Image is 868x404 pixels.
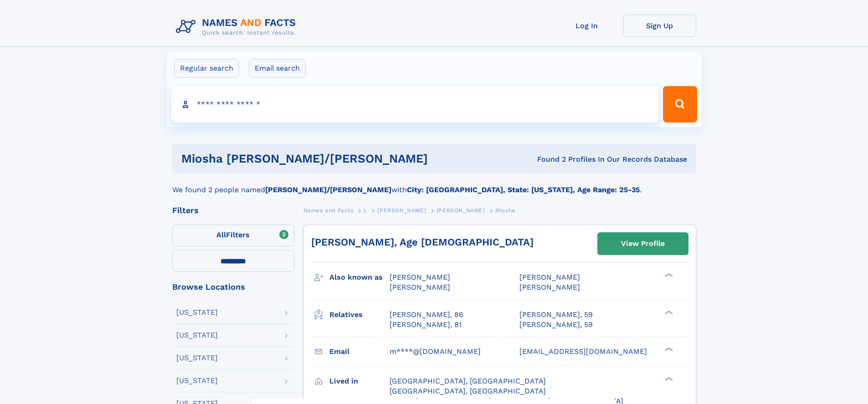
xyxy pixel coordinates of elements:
[311,236,534,248] a: [PERSON_NAME], Age [DEMOGRAPHIC_DATA]
[176,377,218,384] div: [US_STATE]
[176,309,218,316] div: [US_STATE]
[407,185,640,194] b: City: [GEOGRAPHIC_DATA], State: [US_STATE], Age Range: 25-35
[390,320,462,330] a: [PERSON_NAME], 81
[377,207,426,214] span: [PERSON_NAME]
[329,307,390,322] h3: Relatives
[437,207,485,214] span: [PERSON_NAME]
[174,59,239,78] label: Regular search
[519,310,593,320] a: [PERSON_NAME], 59
[171,86,659,123] input: search input
[216,230,226,239] span: All
[437,205,485,216] a: [PERSON_NAME]
[172,283,294,291] div: Browse Locations
[390,310,463,320] a: [PERSON_NAME], 86
[621,233,665,254] div: View Profile
[303,205,354,216] a: Names and Facts
[623,15,696,37] a: Sign Up
[364,205,367,216] a: L
[663,376,673,382] div: ❯
[663,309,673,315] div: ❯
[483,154,687,164] div: Found 2 Profiles In Our Records Database
[550,15,623,37] a: Log In
[172,15,303,39] img: Logo Names and Facts
[519,273,580,281] span: [PERSON_NAME]
[172,225,294,246] label: Filters
[390,377,546,385] span: [GEOGRAPHIC_DATA], [GEOGRAPHIC_DATA]
[176,354,218,362] div: [US_STATE]
[519,320,593,330] a: [PERSON_NAME], 59
[176,332,218,339] div: [US_STATE]
[329,270,390,285] h3: Also known as
[265,185,391,194] b: [PERSON_NAME]/[PERSON_NAME]
[519,283,580,291] span: [PERSON_NAME]
[377,205,426,216] a: [PERSON_NAME]
[329,344,390,359] h3: Email
[249,59,306,78] label: Email search
[519,347,647,356] span: [EMAIL_ADDRESS][DOMAIN_NAME]
[663,86,697,123] button: Search Button
[390,387,546,395] span: [GEOGRAPHIC_DATA], [GEOGRAPHIC_DATA]
[172,206,294,215] div: Filters
[329,373,390,389] h3: Lived in
[181,153,483,164] h1: miosha [PERSON_NAME]/[PERSON_NAME]
[390,283,450,291] span: [PERSON_NAME]
[390,273,450,281] span: [PERSON_NAME]
[663,272,673,278] div: ❯
[598,233,688,255] a: View Profile
[495,207,515,214] span: Miosha
[172,174,696,195] div: We found 2 people named with .
[663,346,673,352] div: ❯
[364,207,367,214] span: L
